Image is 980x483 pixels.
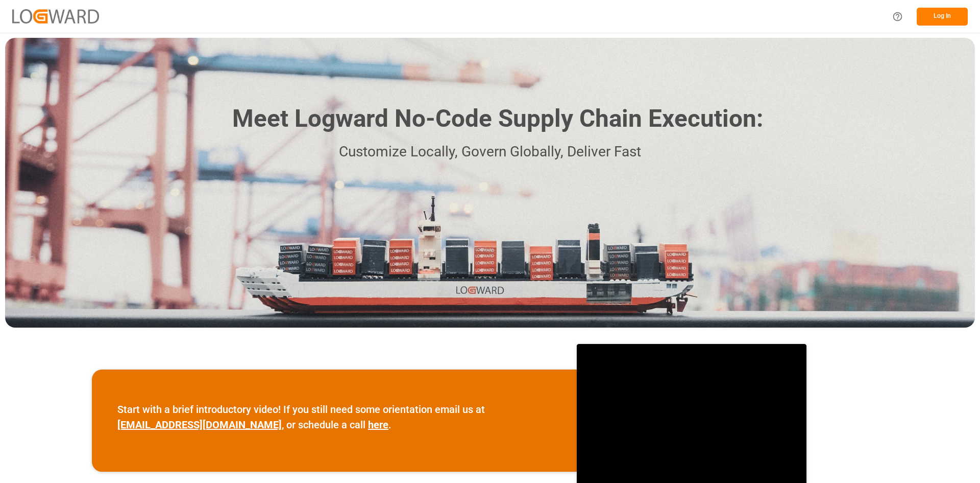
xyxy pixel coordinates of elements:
button: Help Center [886,5,909,28]
button: Log In [917,8,968,26]
a: [EMAIL_ADDRESS][DOMAIN_NAME] [117,419,282,431]
a: here [368,419,388,431]
p: Customize Locally, Govern Globally, Deliver Fast [217,141,763,164]
p: Start with a brief introductory video! If you still need some orientation email us at , or schedu... [117,402,551,432]
img: Logward_new_orange.png [12,9,99,23]
h1: Meet Logward No-Code Supply Chain Execution: [232,101,763,137]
